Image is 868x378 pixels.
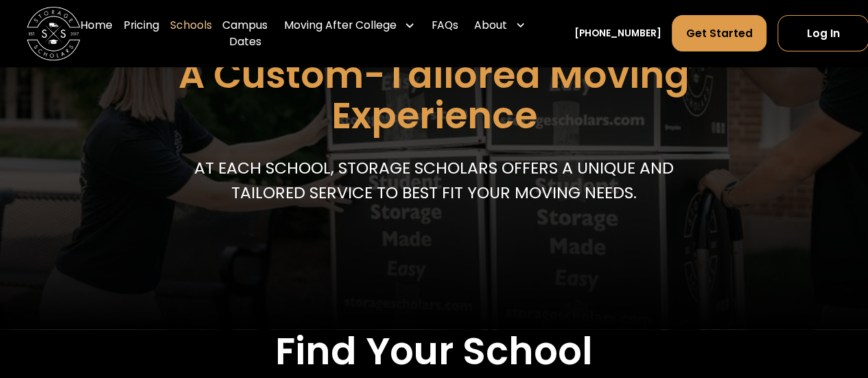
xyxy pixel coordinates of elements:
a: Schools [170,7,212,60]
a: Home [80,7,113,60]
a: FAQs [431,7,458,60]
div: Moving After College [284,17,397,33]
a: Campus Dates [222,7,268,60]
div: About [469,7,531,45]
div: Moving After College [279,7,421,45]
img: Storage Scholars main logo [27,7,80,60]
a: home [27,7,80,60]
h2: Find Your School [27,329,841,375]
a: Pricing [124,7,159,60]
h1: A Custom-Tailored Moving Experience [112,55,755,136]
div: About [474,17,507,33]
p: At each school, storage scholars offers a unique and tailored service to best fit your Moving needs. [189,156,679,204]
a: [PHONE_NUMBER] [574,27,661,41]
a: Get Started [672,15,766,51]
